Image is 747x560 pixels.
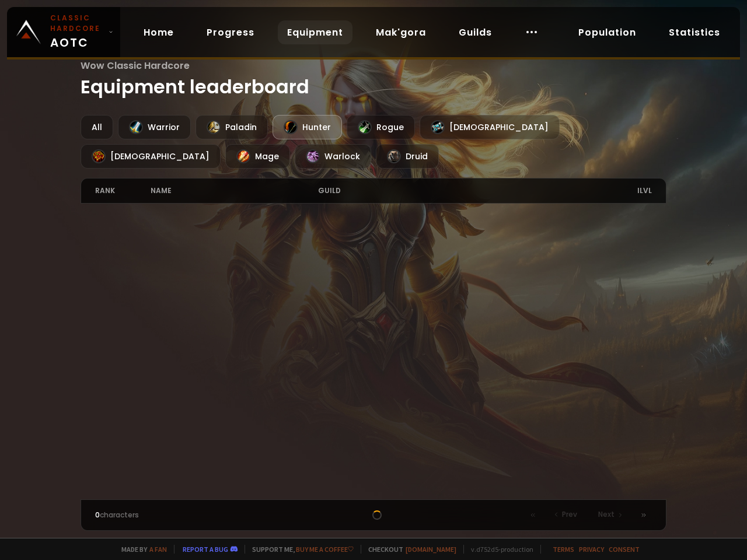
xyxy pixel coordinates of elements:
div: Paladin [196,115,268,139]
span: Checkout [361,545,456,554]
a: Progress [197,20,264,44]
div: Druid [376,144,439,169]
div: name [151,178,317,203]
a: Classic HardcoreAOTC [7,7,120,57]
span: Next [598,509,615,520]
a: Population [569,20,645,44]
div: [DEMOGRAPHIC_DATA] [81,144,221,169]
a: Home [134,20,183,44]
div: Warrior [118,115,191,139]
span: 0 [95,510,100,520]
a: Equipment [278,20,352,44]
a: a fan [149,545,167,554]
a: [DOMAIN_NAME] [406,545,456,554]
div: guild [318,178,596,203]
a: Terms [553,545,574,554]
h1: Equipment leaderboard [81,58,667,101]
span: AOTC [50,13,104,51]
a: Mak'gora [366,20,435,44]
a: Statistics [659,20,729,44]
div: All [81,115,113,139]
a: Privacy [579,545,604,554]
div: ilvl [596,178,652,203]
a: Consent [609,545,640,554]
span: Wow Classic Hardcore [81,58,667,73]
a: Buy me a coffee [296,545,354,554]
div: Mage [225,144,290,169]
a: Guilds [449,20,501,44]
small: Classic Hardcore [50,13,104,34]
div: [DEMOGRAPHIC_DATA] [420,115,560,139]
div: rank [95,178,151,203]
div: characters [95,510,235,520]
div: Warlock [295,144,371,169]
span: Support me, [245,545,354,554]
span: Made by [114,545,167,554]
span: v. d752d5 - production [463,545,533,554]
div: Rogue [347,115,415,139]
div: Hunter [273,115,342,139]
a: Report a bug [183,545,228,554]
span: Prev [562,509,577,520]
